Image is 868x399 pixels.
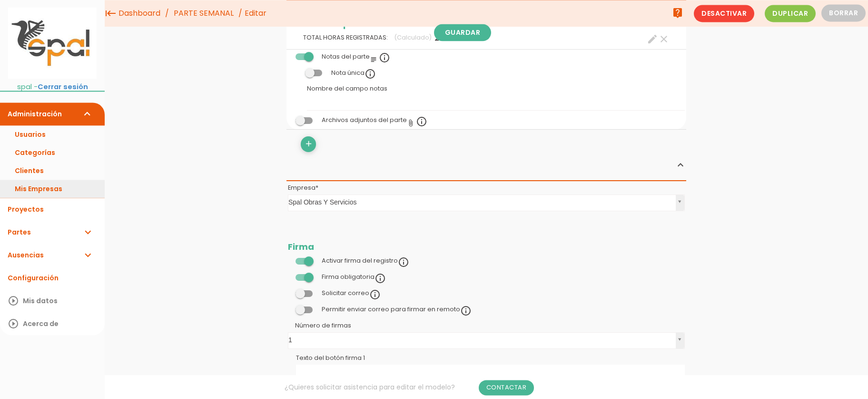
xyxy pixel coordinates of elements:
[370,56,377,63] i: subject
[394,33,432,41] span: (Calculado)
[288,333,672,348] span: 1
[331,69,376,77] label: Nota única
[379,52,390,63] i: info_outline
[8,7,97,79] img: itcons-logo
[479,380,534,395] a: Contactar
[322,305,472,313] label: Permitir enviar correo para firmar en remoto
[82,102,93,125] i: expand_more
[307,84,387,93] label: Nombre del campo notas
[322,256,409,265] label: Activar firma del registro
[433,34,441,42] i: functions
[296,354,365,362] label: Texto del botón firma 1
[398,256,409,268] i: info_outline
[288,195,684,211] a: Spal Obras Y Servicios
[8,312,19,335] i: play_circle_outline
[322,289,381,297] label: Solicitar correo
[369,289,381,300] i: info_outline
[288,333,684,348] a: 1
[105,375,714,399] div: ¿Quieres solicitar asistencia para editar el modelo?
[694,5,754,22] span: Desactivar
[675,159,686,171] i: expand_less
[304,136,313,152] i: add
[765,5,816,22] span: Duplicar
[322,116,427,124] label: Archivos adjuntos del parte
[82,221,93,244] i: expand_more
[82,244,93,266] i: expand_more
[672,3,683,22] i: live_help
[38,82,88,92] a: Cerrar sesión
[288,321,387,330] label: Número de firmas
[460,305,472,317] i: info_outline
[668,3,687,22] a: live_help
[322,52,390,61] label: Notas del parte
[288,184,318,192] label: Empresa
[245,8,266,19] span: Editar
[375,273,386,284] i: info_outline
[288,242,685,252] h2: Firma
[416,116,427,127] i: info_outline
[407,119,414,127] i: attach_file
[303,33,388,41] span: TOTAL HORAS REGISTRADAS:
[8,289,19,312] i: play_circle_outline
[365,68,376,80] i: info_outline
[301,136,316,152] a: add
[434,24,491,41] a: Guardar
[288,195,672,210] span: Spal Obras Y Servicios
[322,273,386,281] label: Firma obligatoria
[821,4,866,21] button: Borrar
[647,33,658,45] a: create
[658,33,670,45] a: clear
